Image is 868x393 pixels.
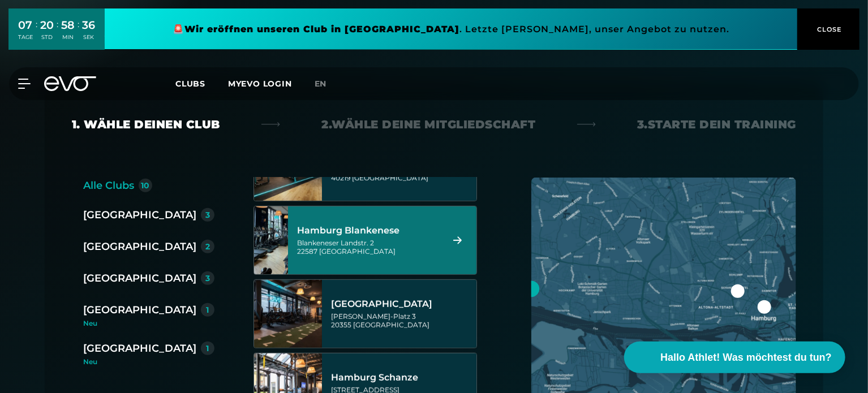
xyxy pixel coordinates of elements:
div: [GEOGRAPHIC_DATA] [331,299,473,310]
div: [GEOGRAPHIC_DATA] [83,340,196,356]
div: 1 [207,344,209,352]
span: Hallo Athlet! Was möchtest du tun? [660,350,832,365]
div: 07 [18,17,33,33]
div: [GEOGRAPHIC_DATA] [83,302,196,318]
div: TAGE [18,33,33,41]
img: Hamburg Blankenese [237,206,305,274]
div: Hamburg Schanze [331,372,473,383]
div: 3 [205,211,210,219]
div: 1. Wähle deinen Club [72,116,220,132]
div: [PERSON_NAME]-Platz 3 20355 [GEOGRAPHIC_DATA] [331,312,473,329]
div: 10 [141,182,150,189]
div: Neu [83,320,224,327]
button: Hallo Athlet! Was möchtest du tun? [624,342,845,373]
div: 58 [61,17,75,33]
div: : [57,18,58,48]
a: en [315,77,341,90]
div: 2 [205,243,210,251]
div: Blankeneser Landstr. 2 22587 [GEOGRAPHIC_DATA] [297,239,439,256]
div: [GEOGRAPHIC_DATA] [83,270,196,286]
span: CLOSE [815,24,843,34]
span: Clubs [175,79,205,89]
img: Hamburg Stadthausbrücke [254,280,322,348]
button: CLOSE [797,8,860,50]
div: 3 [205,274,210,282]
div: [GEOGRAPHIC_DATA] [83,239,196,254]
div: [GEOGRAPHIC_DATA] [83,207,196,223]
div: SEK [82,33,95,41]
div: 2. Wähle deine Mitgliedschaft [322,116,536,132]
div: STD [40,33,54,41]
a: Clubs [175,78,228,89]
div: 1 [207,306,209,314]
div: : [36,18,37,48]
div: MIN [61,33,75,41]
div: : [78,18,79,48]
div: Neu [83,359,214,365]
div: Alle Clubs [83,178,134,193]
span: en [315,79,327,89]
a: MYEVO LOGIN [228,79,292,89]
div: 20 [40,17,54,33]
div: 36 [82,17,95,33]
div: Hamburg Blankenese [297,225,439,236]
div: 3. Starte dein Training [637,116,796,132]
